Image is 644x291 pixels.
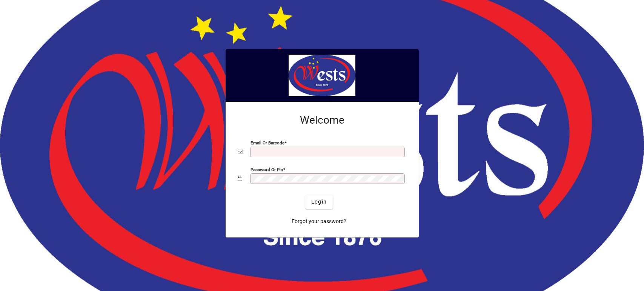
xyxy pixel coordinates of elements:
[238,114,407,127] h2: Welcome
[311,198,327,206] span: Login
[251,167,283,172] mat-label: Password or Pin
[289,215,349,228] a: Forgot your password?
[305,195,333,209] button: Login
[251,140,284,145] mat-label: Email or Barcode
[292,217,346,225] span: Forgot your password?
